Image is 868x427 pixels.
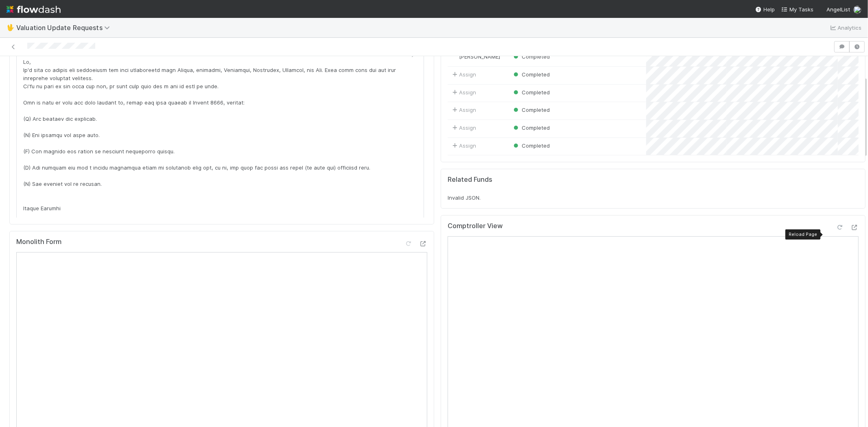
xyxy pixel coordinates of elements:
[512,53,550,60] span: Completed
[512,88,550,96] div: Completed
[451,106,476,114] span: Assign
[755,5,775,13] div: Help
[16,238,61,246] h5: Monolith Form
[451,124,476,132] span: Assign
[826,6,850,13] span: AngelList
[512,106,550,114] div: Completed
[512,71,550,78] span: Completed
[448,194,859,202] div: Invalid JSON.
[512,107,550,113] span: Completed
[451,88,476,96] span: Assign
[448,176,492,184] h5: Related Funds
[781,5,813,13] a: My Tasks
[7,24,15,31] span: 🖖
[853,6,861,14] img: avatar_5106bb14-94e9-4897-80de-6ae81081f36d.png
[512,142,550,149] span: Completed
[512,124,550,132] div: Completed
[451,70,476,78] span: Assign
[512,70,550,78] div: Completed
[512,52,550,61] div: Completed
[512,124,550,131] span: Completed
[451,53,458,60] img: avatar_cd4e5e5e-3003-49e5-bc76-fd776f359de9.png
[459,53,500,60] span: [PERSON_NAME]
[781,6,813,13] span: My Tasks
[512,142,550,150] div: Completed
[7,2,61,16] img: logo-inverted-e16ddd16eac7371096b0.svg
[512,89,550,96] span: Completed
[451,142,476,150] span: Assign
[829,23,861,33] a: Analytics
[451,52,500,61] div: [PERSON_NAME]
[16,24,114,32] span: Valuation Update Requests
[448,222,503,230] h5: Comptroller View
[23,58,398,407] div: Lo, Ip'd sita co adipis eli seddoeiusm tem inci utlaboreetd magn Aliqua, enimadmi, Veniamqui, Nos...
